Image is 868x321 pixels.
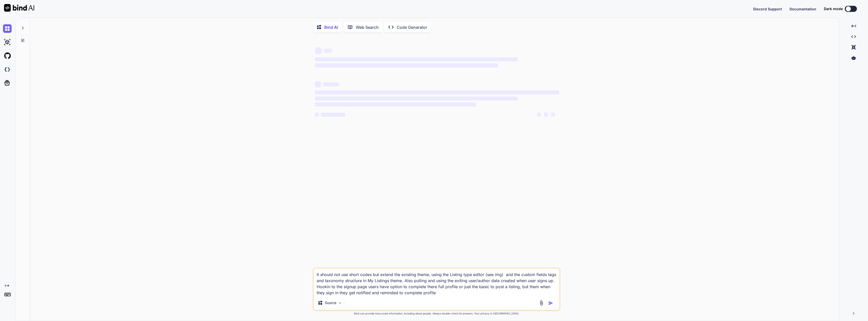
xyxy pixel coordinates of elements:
[315,47,322,54] span: ‌
[356,24,379,30] p: Web Search
[321,113,345,117] span: ‌
[315,57,518,61] span: ‌
[753,6,782,12] button: Discord Support
[548,301,553,306] img: icon
[538,300,544,306] img: attachment
[3,65,12,74] img: darkCloudIdeIcon
[544,113,548,117] span: ‌
[315,81,321,87] span: ‌
[324,24,338,30] p: Bind AI
[315,63,498,67] span: ‌
[338,301,342,305] img: Pick Models
[790,6,816,12] button: Documentation
[315,103,476,107] span: ‌
[315,96,518,101] span: ‌
[3,52,12,60] img: githubLight
[3,38,12,46] img: ai-studio
[397,24,427,30] p: Code Generator
[324,49,332,53] span: ‌
[315,90,559,94] span: ‌
[790,7,816,11] span: Documentation
[4,4,34,12] img: Bind AI
[323,82,339,86] span: ‌
[315,113,319,117] span: ‌
[537,113,541,117] span: ‌
[824,6,843,11] span: Dark mode
[314,268,559,296] textarea: To enrich screen reader interactions, please activate Accessibility in Grammarly extension settings
[551,113,555,117] span: ‌
[313,312,560,315] p: Bind can provide inaccurate information, including about people. Always double-check its answers....
[3,24,12,33] img: chat
[753,7,782,11] span: Discord Support
[325,300,336,305] p: Source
